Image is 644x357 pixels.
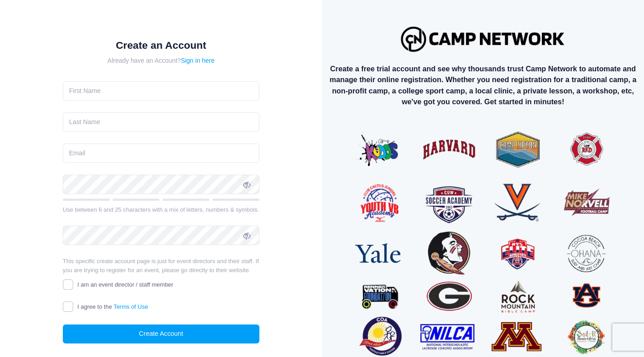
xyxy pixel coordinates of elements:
[63,205,259,214] div: Use between 6 and 25 characters with a mix of letters, numbers & symbols.
[63,279,73,290] input: I am an event director / staff member
[63,325,259,344] button: Create Account
[397,22,569,56] img: Logo
[63,39,259,51] h1: Create an Account
[63,144,259,163] input: Email
[63,81,259,101] input: First Name
[329,63,637,107] p: Create a free trial account and see why thousands trust Camp Network to automate and manage their...
[63,112,259,132] input: Last Name
[113,303,148,310] a: Terms of Use
[77,281,173,288] span: I am an event director / staff member
[63,257,259,274] p: This specific create account page is just for event directors and their staff. If you are trying ...
[63,301,73,312] input: I agree to theTerms of Use
[63,56,259,65] div: Already have an Account?
[77,303,148,310] span: I agree to the
[181,57,215,64] a: Sign in here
